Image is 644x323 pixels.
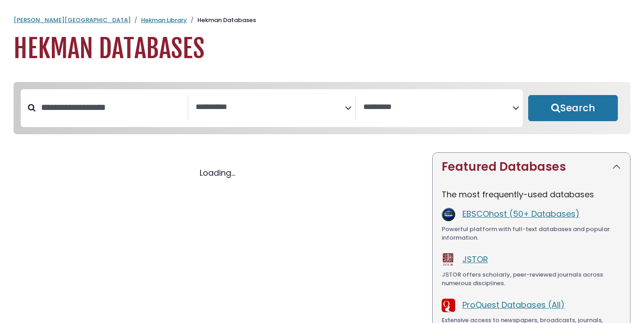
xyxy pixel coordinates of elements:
p: The most frequently-used databases [442,188,621,200]
div: JSTOR offers scholarly, peer-reviewed journals across numerous disciplines. [442,270,621,288]
textarea: Search [196,103,345,112]
a: JSTOR [462,254,488,265]
div: Loading... [14,167,421,179]
div: Powerful platform with full-text databases and popular information. [442,225,621,242]
input: Search database by title or keyword [36,100,187,115]
nav: breadcrumb [14,16,630,25]
a: Hekman Library [141,16,187,24]
h1: Hekman Databases [14,34,630,64]
a: EBSCOhost (50+ Databases) [462,208,580,219]
button: Featured Databases [433,153,630,181]
a: ProQuest Databases (All) [462,299,565,310]
a: [PERSON_NAME][GEOGRAPHIC_DATA] [14,16,131,24]
button: Submit for Search Results [528,95,618,121]
nav: Search filters [14,82,630,134]
textarea: Search [363,103,512,112]
li: Hekman Databases [187,16,256,25]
